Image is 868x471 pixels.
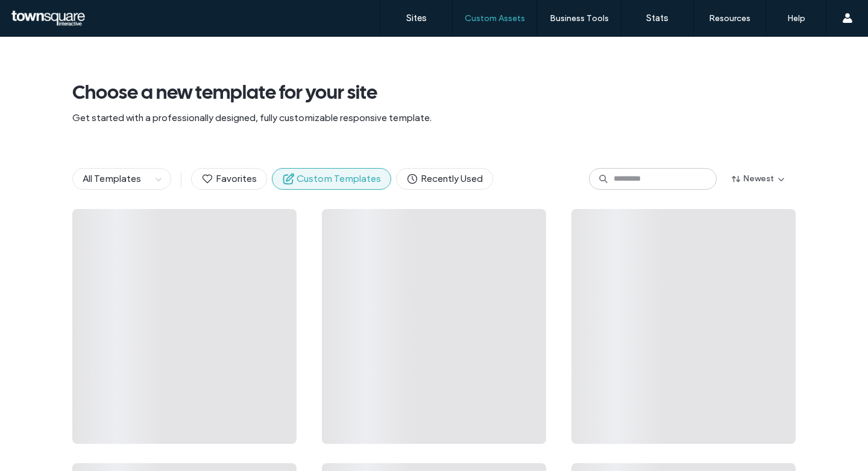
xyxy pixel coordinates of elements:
[396,168,493,190] button: Recently Used
[272,168,391,190] button: Custom Templates
[72,111,796,125] span: Get started with a professionally designed, fully customizable responsive template.
[709,13,750,23] label: Resources
[73,169,151,189] button: All Templates
[191,168,267,190] button: Favorites
[72,80,796,104] span: Choose a new template for your site
[722,169,796,189] button: Newest
[201,172,257,186] span: Favorites
[83,173,141,184] span: All Templates
[282,172,381,186] span: Custom Templates
[646,13,668,23] label: Stats
[787,13,805,23] label: Help
[465,13,525,23] label: Custom Assets
[406,13,427,23] label: Sites
[406,172,483,186] span: Recently Used
[550,13,609,23] label: Business Tools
